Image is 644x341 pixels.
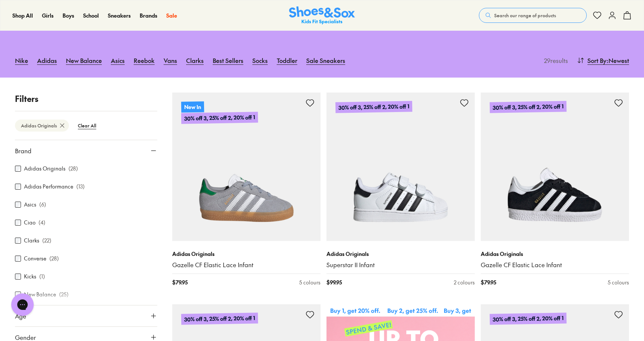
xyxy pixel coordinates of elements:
[454,278,475,286] div: 2 colours
[181,101,204,112] p: New In
[326,250,475,258] p: Adidas Originals
[15,52,28,69] a: Nike
[39,272,45,280] p: ( 1 )
[607,56,629,65] span: : Newest
[306,52,345,69] a: Sale Sneakers
[108,12,131,19] a: Sneakers
[326,93,475,241] a: 30% off 3, 25% off 2, 20% off 1
[111,52,125,69] a: Asics
[172,93,321,241] a: New In30% off 3, 25% off 2, 20% off 1
[37,52,57,69] a: Adidas
[66,52,102,69] a: New Balance
[608,278,629,286] div: 5 colours
[299,278,321,286] div: 5 colours
[24,182,73,190] label: Adidas Performance
[24,254,46,262] label: Converse
[181,112,258,124] p: 30% off 3, 25% off 2, 20% off 1
[140,12,157,19] a: Brands
[541,56,568,65] p: 29 results
[289,6,355,25] img: SNS_Logo_Responsive.svg
[15,146,31,155] span: Brand
[289,6,355,25] a: Shoes & Sox
[577,52,629,69] button: Sort By:Newest
[42,236,51,244] p: ( 22 )
[140,12,157,19] span: Brands
[83,12,99,19] span: School
[24,236,39,244] label: Clarks
[479,8,587,23] button: Search our range of products
[181,313,258,325] p: 30% off 3, 25% off 2, 20% off 1
[252,52,268,69] a: Socks
[326,278,342,286] span: $ 99.95
[490,101,566,113] p: 30% off 3, 25% off 2, 20% off 1
[172,261,321,269] a: Gazelle CF Elastic Lace Infant
[39,200,46,208] p: ( 6 )
[335,101,412,113] p: 30% off 3, 25% off 2, 20% off 1
[69,165,78,172] p: ( 28 )
[108,12,131,19] span: Sneakers
[24,218,36,226] label: Ciao
[7,291,37,319] iframe: Gorgias live chat messenger
[172,250,321,258] p: Adidas Originals
[24,272,36,280] label: Kicks
[15,120,69,132] btn: Adidas Originals
[490,313,566,325] p: 30% off 3, 25% off 2, 20% off 1
[15,93,157,105] p: Filters
[39,218,45,226] p: ( 4 )
[134,52,155,69] a: Reebok
[15,305,157,326] button: Age
[481,261,629,269] a: Gazelle CF Elastic Lace Infant
[72,119,102,132] btn: Clear All
[63,12,74,19] span: Boys
[481,250,629,258] p: Adidas Originals
[12,12,33,19] span: Shop All
[24,200,36,208] label: Asics
[481,93,629,241] a: 30% off 3, 25% off 2, 20% off 1
[326,261,475,269] a: Superstar II Infant
[186,52,204,69] a: Clarks
[172,278,188,286] span: $ 79.95
[63,12,74,19] a: Boys
[277,52,297,69] a: Toddler
[42,12,54,19] a: Girls
[83,12,99,19] a: School
[164,52,177,69] a: Vans
[587,56,607,65] span: Sort By
[213,52,243,69] a: Best Sellers
[76,182,85,190] p: ( 13 )
[42,12,54,19] span: Girls
[12,12,33,19] a: Shop All
[166,12,177,19] a: Sale
[494,12,556,19] span: Search our range of products
[24,165,66,172] label: Adidas Originals
[481,278,496,286] span: $ 79.95
[49,254,59,262] p: ( 28 )
[15,140,157,161] button: Brand
[166,12,177,19] span: Sale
